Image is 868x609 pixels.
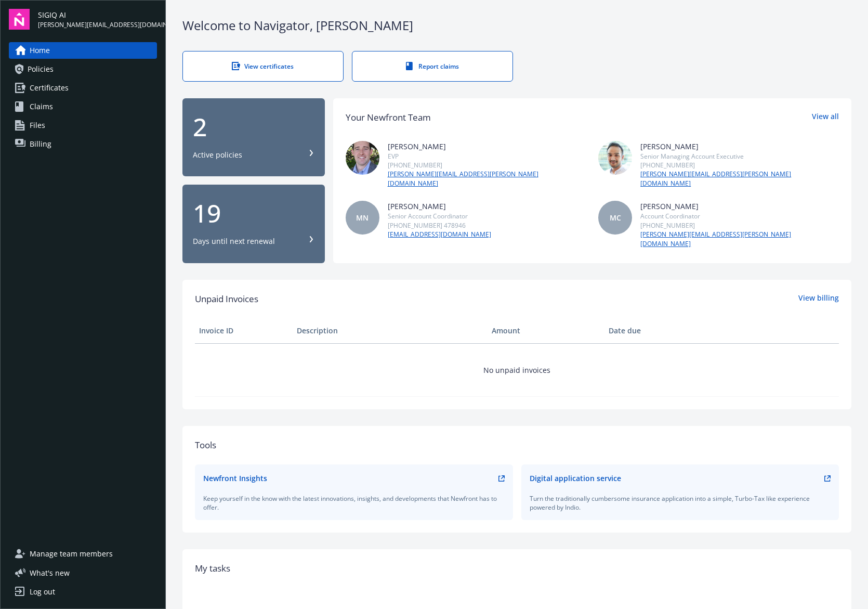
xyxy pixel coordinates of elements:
[204,62,322,71] div: View certificates
[640,152,839,161] div: Senior Managing Account Executive
[193,150,242,160] div: Active policies
[30,136,51,152] span: Billing
[182,51,344,82] a: View certificates
[193,201,314,226] div: 19
[30,584,55,600] div: Log out
[9,61,157,77] a: Policies
[640,230,839,249] a: [PERSON_NAME][EMAIL_ADDRESS][PERSON_NAME][DOMAIN_NAME]
[373,62,492,71] div: Report claims
[388,161,586,170] div: [PHONE_NUMBER]
[38,9,157,30] button: SIGIQ AI[PERSON_NAME][EMAIL_ADDRESS][DOMAIN_NAME]
[182,185,325,263] button: 19Days until next renewal
[388,212,491,221] div: Senior Account Coordinator
[195,318,293,343] th: Invoice ID
[9,136,157,152] a: Billing
[203,473,267,484] div: Newfront Insights
[195,438,839,452] div: Tools
[388,230,491,239] a: [EMAIL_ADDRESS][DOMAIN_NAME]
[30,117,45,134] span: Files
[812,111,839,124] a: View all
[38,20,157,30] span: [PERSON_NAME][EMAIL_ADDRESS][DOMAIN_NAME]
[9,567,86,578] button: What's new
[388,170,586,188] a: [PERSON_NAME][EMAIL_ADDRESS][PERSON_NAME][DOMAIN_NAME]
[356,212,369,223] span: MN
[604,318,702,343] th: Date due
[388,141,586,152] div: [PERSON_NAME]
[488,318,604,343] th: Amount
[193,114,314,139] div: 2
[30,42,50,59] span: Home
[640,161,839,170] div: [PHONE_NUMBER]
[352,51,513,82] a: Report claims
[30,80,69,96] span: Certificates
[9,80,157,96] a: Certificates
[30,98,53,115] span: Claims
[182,17,851,34] div: Welcome to Navigator , [PERSON_NAME]
[388,201,491,212] div: [PERSON_NAME]
[30,546,113,562] span: Manage team members
[28,61,54,77] span: Policies
[530,473,621,484] div: Digital application service
[388,152,586,161] div: EVP
[195,343,839,396] td: No unpaid invoices
[640,212,839,221] div: Account Coordinator
[640,201,839,212] div: [PERSON_NAME]
[9,9,30,30] img: navigator-logo.svg
[346,111,431,124] div: Your Newfront Team
[640,170,839,188] a: [PERSON_NAME][EMAIL_ADDRESS][PERSON_NAME][DOMAIN_NAME]
[640,221,839,230] div: [PHONE_NUMBER]
[293,318,488,343] th: Description
[38,9,157,20] span: SIGIQ AI
[798,292,839,306] a: View billing
[530,494,831,512] div: Turn the traditionally cumbersome insurance application into a simple, Turbo-Tax like experience ...
[9,98,157,115] a: Claims
[388,221,491,230] div: [PHONE_NUMBER] 478946
[195,292,258,306] span: Unpaid Invoices
[640,141,839,152] div: [PERSON_NAME]
[30,567,70,578] span: What ' s new
[598,141,632,175] img: photo
[9,546,157,562] a: Manage team members
[346,141,379,175] img: photo
[9,117,157,134] a: Files
[193,236,275,247] div: Days until next renewal
[182,98,325,177] button: 2Active policies
[610,212,621,223] span: MC
[195,562,839,575] div: My tasks
[9,42,157,59] a: Home
[203,494,505,512] div: Keep yourself in the know with the latest innovations, insights, and developments that Newfront h...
